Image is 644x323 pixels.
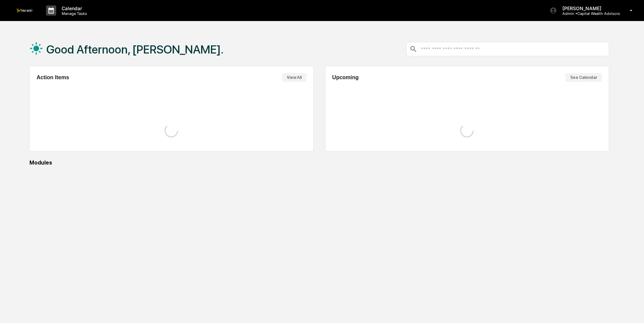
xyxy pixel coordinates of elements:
p: [PERSON_NAME] [557,5,620,11]
p: Calendar [56,5,90,11]
h2: Upcoming [332,74,359,81]
p: Manage Tasks [56,11,90,16]
button: View All [282,73,306,82]
h2: Action Items [37,74,69,81]
img: logo [16,9,33,12]
button: See Calendar [565,73,602,82]
p: Admin • Capital Wealth Advisors [557,11,620,16]
h1: Good Afternoon, [PERSON_NAME]. [46,43,223,56]
div: Modules [29,159,609,166]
